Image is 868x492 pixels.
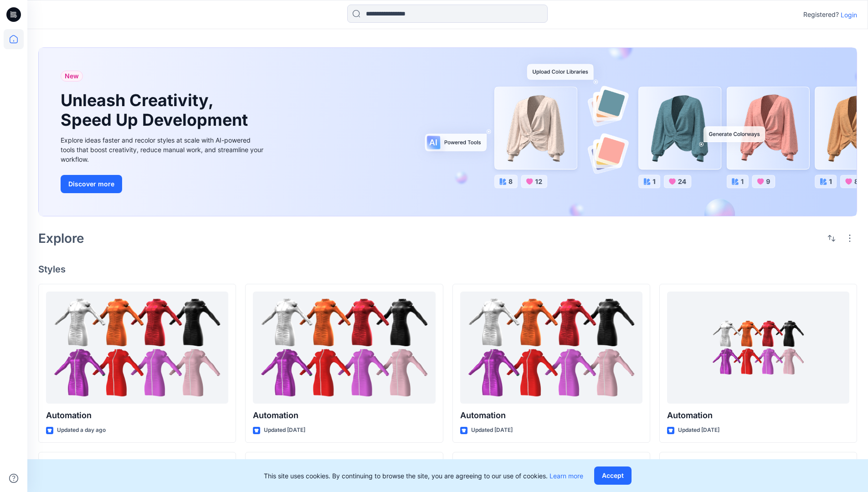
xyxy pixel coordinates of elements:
[253,409,435,422] p: Automation
[264,425,305,435] p: Updated [DATE]
[61,175,266,193] a: Discover more
[841,10,857,20] p: Login
[253,292,435,404] a: Automation
[594,466,632,485] button: Accept
[46,409,228,422] p: Automation
[803,9,839,20] p: Registered?
[471,425,513,435] p: Updated [DATE]
[65,71,79,82] span: New
[38,264,857,275] h4: Styles
[46,292,228,404] a: Automation
[678,425,719,435] p: Updated [DATE]
[61,135,266,164] div: Explore ideas faster and recolor styles at scale with AI-powered tools that boost creativity, red...
[264,471,583,481] p: This site uses cookies. By continuing to browse the site, you are agreeing to our use of cookies.
[460,292,642,404] a: Automation
[550,472,583,480] a: Learn more
[460,409,642,422] p: Automation
[61,175,122,193] button: Discover more
[667,292,849,404] a: Automation
[61,91,252,130] h1: Unleash Creativity, Speed Up Development
[667,409,849,422] p: Automation
[38,231,84,246] h2: Explore
[57,425,106,435] p: Updated a day ago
